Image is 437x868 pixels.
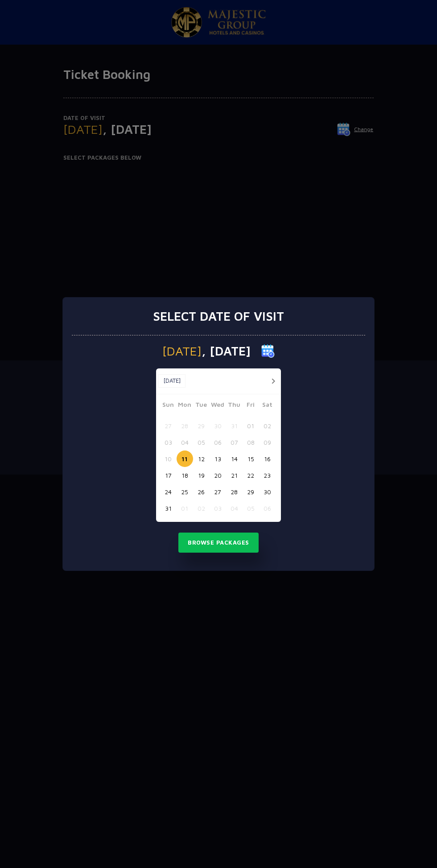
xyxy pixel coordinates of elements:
button: 14 [226,451,243,467]
button: 27 [210,484,226,500]
button: 28 [177,417,193,434]
button: 05 [193,434,210,451]
button: 29 [193,417,210,434]
span: Fri [243,400,259,412]
button: 18 [177,467,193,484]
button: 08 [243,434,259,451]
button: 30 [259,484,276,500]
button: 11 [177,451,193,467]
button: 22 [243,467,259,484]
button: 27 [160,417,177,434]
button: 28 [226,484,243,500]
button: 20 [210,467,226,484]
button: 31 [226,417,243,434]
span: Sat [259,400,276,412]
button: 02 [193,500,210,517]
button: 09 [259,434,276,451]
button: 26 [193,484,210,500]
button: 05 [243,500,259,517]
span: Sun [160,400,177,412]
button: 07 [226,434,243,451]
button: Browse Packages [178,533,259,553]
h3: Select date of visit [153,309,284,324]
button: 30 [210,417,226,434]
button: 16 [259,451,276,467]
button: 15 [243,451,259,467]
button: 10 [160,451,177,467]
button: 23 [259,467,276,484]
button: 21 [226,467,243,484]
span: Wed [210,400,226,412]
button: 04 [226,500,243,517]
span: Mon [177,400,193,412]
button: 01 [177,500,193,517]
button: 06 [259,500,276,517]
button: 03 [210,500,226,517]
button: 06 [210,434,226,451]
button: 01 [243,417,259,434]
button: 02 [259,417,276,434]
button: 04 [177,434,193,451]
span: Tue [193,400,210,412]
button: 17 [160,467,177,484]
button: 24 [160,484,177,500]
button: 03 [160,434,177,451]
button: 25 [177,484,193,500]
span: Thu [226,400,243,412]
button: 29 [243,484,259,500]
button: 31 [160,500,177,517]
button: 13 [210,451,226,467]
button: 12 [193,451,210,467]
button: [DATE] [158,374,186,388]
img: calender icon [261,344,275,358]
span: , [DATE] [202,345,251,357]
button: 19 [193,467,210,484]
span: [DATE] [162,345,202,357]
